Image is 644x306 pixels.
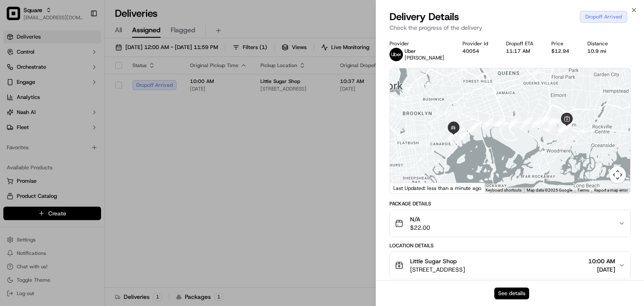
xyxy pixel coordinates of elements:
[539,117,550,128] div: 22
[494,117,505,128] div: 29
[551,48,574,54] div: $12.94
[450,133,461,144] div: 33
[448,130,459,140] div: 37
[455,133,466,144] div: 32
[506,48,538,54] div: 11:17 AM
[462,40,493,47] div: Provider Id
[587,48,613,54] div: 10.9 mi
[8,122,15,129] div: 📗
[531,117,542,128] div: 26
[551,40,574,47] div: Price
[405,54,444,61] span: [PERSON_NAME]
[29,80,138,88] div: Start new chat
[390,23,631,32] p: Check the progress of the delivery
[538,115,548,126] div: 23
[546,118,557,129] div: 20
[462,48,479,54] button: 40054
[390,210,630,237] button: N/A$22.00
[561,122,571,133] div: 18
[558,122,569,133] div: 19
[143,83,153,93] button: Start new chat
[410,223,430,232] span: $22.00
[561,121,572,132] div: 14
[392,182,420,193] img: Google
[521,117,532,128] div: 27
[390,252,630,279] button: Little Sugar Shop[STREET_ADDRESS]10:00 AM[DATE]
[486,187,522,193] button: Keyboard shortcuts
[549,119,560,130] div: 6
[494,288,529,299] button: See details
[410,257,457,265] span: Little Sugar Shop
[561,121,572,132] div: 17
[543,118,554,129] div: 21
[536,117,547,128] div: 25
[71,122,78,129] div: 💻
[594,188,628,192] a: Report a map error
[468,122,479,133] div: 31
[79,122,135,130] span: API Documentation
[405,48,444,54] p: Uber
[29,88,106,95] div: We're available if you need us!
[5,118,68,133] a: 📗Knowledge Base
[390,183,485,193] div: Last Updated: less than a minute ago
[588,257,615,265] span: 10:00 AM
[587,40,613,47] div: Distance
[8,8,25,25] img: Nash
[59,142,101,148] a: Powered byPylon
[8,80,23,95] img: 1736555255976-a54dd68f-1ca7-489b-9aae-adbdc363a1c4
[410,215,430,223] span: N/A
[390,10,459,23] span: Delivery Details
[17,122,64,130] span: Knowledge Base
[390,200,631,207] div: Package Details
[588,265,615,274] span: [DATE]
[410,265,465,274] span: [STREET_ADDRESS]
[609,166,626,183] button: Map camera controls
[68,118,138,133] a: 💻API Documentation
[390,40,449,47] div: Provider
[390,242,631,249] div: Location Details
[508,117,519,128] div: 28
[392,182,420,193] a: Open this area in Google Maps (opens a new window)
[506,40,538,47] div: Dropoff ETA
[577,188,589,192] a: Terms (opens in new tab)
[22,54,151,63] input: Got a question? Start typing here...
[482,118,493,129] div: 30
[8,34,153,47] p: Welcome 👋
[527,188,572,192] span: Map data ©2025 Google
[83,142,101,148] span: Pylon
[390,48,403,61] img: uber-new-logo.jpeg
